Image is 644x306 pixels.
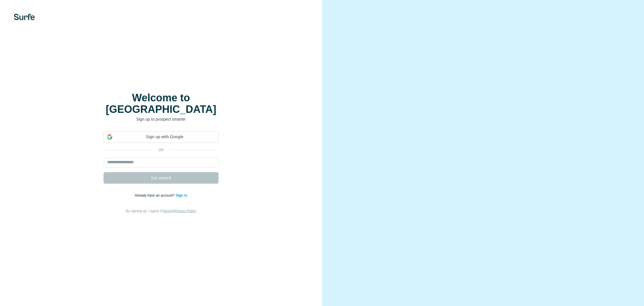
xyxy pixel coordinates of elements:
[175,209,196,213] a: Privacy Policy
[163,209,172,213] a: Terms
[126,209,196,213] span: By signing up, I agree to &
[176,193,187,197] a: Sign in
[14,14,35,20] img: Surfe's logo
[115,134,215,140] span: Sign up with Google
[152,147,170,153] p: or
[103,116,218,122] p: Sign up to prospect smarter
[103,92,218,115] h1: Welcome to [GEOGRAPHIC_DATA]
[135,193,176,197] span: Already have an account?
[103,131,218,143] div: Sign up with Google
